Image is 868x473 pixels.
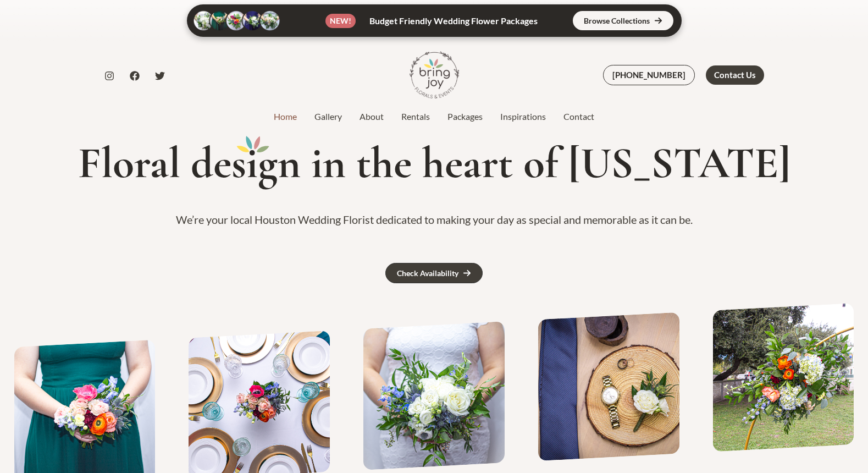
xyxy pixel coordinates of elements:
a: Inspirations [491,110,555,123]
mark: i [246,139,258,188]
div: Check Availability [397,269,458,277]
a: About [351,110,392,123]
img: Bring Joy [410,50,459,100]
a: Instagram [104,71,114,81]
a: Gallery [306,110,351,123]
p: We’re your local Houston Wedding Florist dedicated to making your day as special and memorable as... [13,210,855,230]
a: Contact Us [706,65,764,85]
a: [PHONE_NUMBER] [603,65,695,85]
h1: Floral des gn in the heart of [US_STATE] [13,139,855,188]
a: Check Availability [385,263,483,283]
a: Rentals [392,110,439,123]
a: Home [265,110,306,123]
nav: Site Navigation [265,108,603,125]
a: Facebook [130,71,140,81]
a: Packages [439,110,491,123]
a: Contact [555,110,603,123]
a: Twitter [155,71,165,81]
